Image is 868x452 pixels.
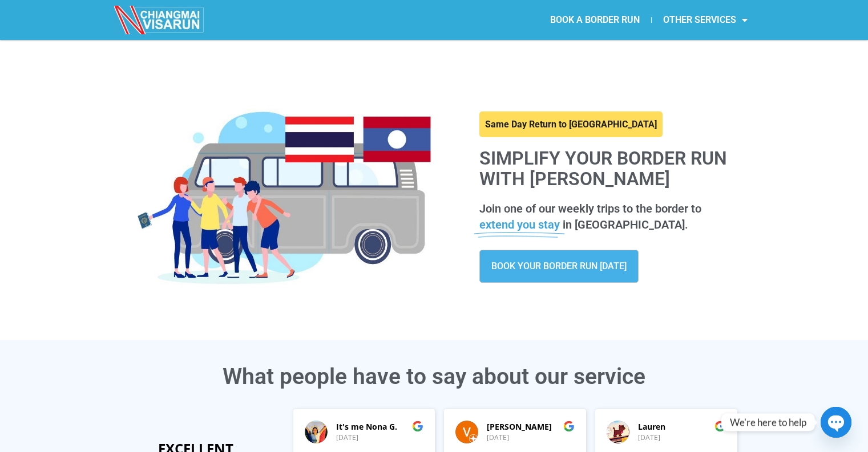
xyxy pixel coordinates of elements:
[336,421,424,433] div: It's me Nona G.
[652,7,759,33] a: OTHER SERVICES
[539,7,651,33] a: BOOK A BORDER RUN
[714,421,726,432] img: Google
[412,421,423,432] img: Google
[434,7,759,33] nav: Menu
[638,421,726,433] div: Lauren
[305,421,328,443] img: It's me Nona G. profile picture
[563,218,688,231] span: in [GEOGRAPHIC_DATA].
[455,421,478,443] img: Victor A profile picture
[487,421,575,433] div: [PERSON_NAME]
[479,250,639,283] a: BOOK YOUR BORDER RUN [DATE]
[491,262,627,271] span: BOOK YOUR BORDER RUN [DATE]
[563,421,575,432] img: Google
[479,149,742,189] h1: Simplify your border run with [PERSON_NAME]
[336,433,424,443] div: [DATE]
[487,433,575,443] div: [DATE]
[638,433,726,443] div: [DATE]
[607,421,629,443] img: Lauren profile picture
[479,202,701,215] span: Join one of our weekly trips to the border to
[115,366,754,388] h3: What people have to say about our service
